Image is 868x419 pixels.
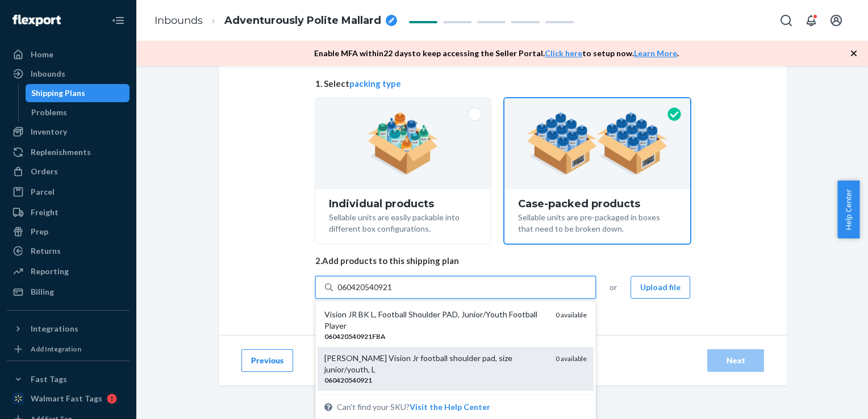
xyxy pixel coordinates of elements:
div: 97 Case-Pack and Individual Product Packaging Guidelines [17,23,256,61]
span: or [610,282,617,293]
button: Vision JR BK L, Football Shoulder PAD, Junior/Youth Football Player060420540921FBA0 available[PER... [410,401,490,413]
button: Open notifications [800,9,823,32]
a: Inventory [7,123,130,141]
div: Freight [31,207,59,218]
div: Problems [31,107,67,118]
img: individual-pack.facf35554cb0f1810c75b2bd6df2d64e.png [368,112,439,175]
span: 2. Add products to this shipping plan [315,255,690,267]
div: Home [31,49,53,60]
p: Enable MFA within 22 days to keep accessing the Seller Portal. to setup now. . [314,48,679,59]
input: Vision JR BK L, Football Shoulder PAD, Junior/Youth Football Player060420540921FBA0 available[PER... [337,282,394,293]
ol: breadcrumbs [145,4,406,37]
span: Adventurously Polite Mallard [224,14,381,28]
a: Click here [545,48,582,58]
div: Individual products [329,198,477,209]
h1: Case-Packed Products [17,374,256,396]
div: Replenishments [31,146,91,158]
a: Freight [7,203,130,221]
span: 0 available [556,311,587,319]
button: packing type [349,78,401,90]
div: Sellable units are easily packable into different box configurations. [329,209,477,234]
a: Billing [7,283,130,301]
img: case-pack.59cecea509d18c883b923b81aeac6d0b.png [527,112,668,175]
div: Integrations [31,323,78,334]
button: Integrations [7,320,130,338]
button: Previous [241,349,293,372]
a: Prep [7,223,130,241]
div: Billing [31,286,54,298]
span: 0 available [556,354,587,363]
button: Help Center [837,181,859,238]
div: Sellable units are pre-packaged in boxes that need to be broken down. [518,209,677,234]
div: Fast Tags [31,374,67,385]
a: Walmart Fast Tags [7,389,130,408]
div: Walmart Fast Tags [31,393,102,404]
button: Open Search Box [775,9,798,32]
div: Next [717,355,754,366]
button: Next [707,349,764,372]
img: screencapture-sellerportal-deliverr-inbounds-new-2021-03-11-21_29_05.png [17,190,256,330]
img: Flexport logo [12,15,61,26]
div: Add Integration [31,344,81,354]
a: Inbounds [155,14,203,27]
a: Returns [7,242,130,260]
div: Prep [31,226,48,237]
a: Problems [26,103,130,121]
a: Reporting [7,262,130,280]
span: 1. Select [315,78,690,90]
div: Reporting [31,266,69,277]
p: When creating an inbound, you will be directed to select a packing type. There are two options on... [17,75,256,173]
button: Upload file [631,276,690,299]
div: Inventory [31,126,67,137]
div: Vision JR BK L, Football Shoulder PAD, Junior/Youth Football Player [324,309,546,332]
a: Parcel [7,183,130,201]
a: Replenishments [7,143,130,161]
button: Close Navigation [107,9,130,32]
div: [PERSON_NAME] Vision Jr football shoulder pad, size junior/youth, L [324,353,546,375]
a: Learn More [634,48,677,58]
div: Shipping Plans [31,87,85,99]
div: Inbounds [31,68,65,79]
a: Home [7,45,130,64]
a: Shipping Plans [26,84,130,102]
em: 060420540921 [324,376,372,384]
div: Orders [31,166,58,177]
a: Add Integration [7,342,130,356]
a: Inbounds [7,65,130,83]
span: Can't find your SKU? [337,401,490,413]
em: 060420540921FBA [324,332,386,341]
div: Case-packed products [518,198,677,209]
div: Returns [31,245,61,257]
button: Fast Tags [7,370,130,388]
a: Orders [7,162,130,181]
div: Parcel [31,186,55,198]
button: Open account menu [825,9,848,32]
